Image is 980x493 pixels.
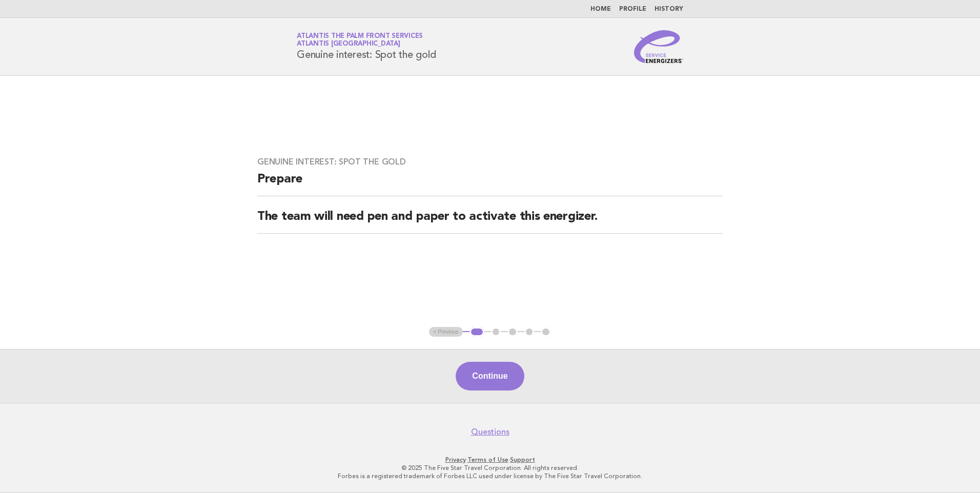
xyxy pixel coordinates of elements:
h1: Genuine interest: Spot the gold [297,33,436,60]
h2: Prepare [257,171,723,196]
button: 1 [469,327,484,337]
a: Atlantis The Palm Front ServicesAtlantis [GEOGRAPHIC_DATA] [297,33,423,47]
button: Continue [456,362,524,391]
a: Support [510,456,535,463]
h2: The team will need pen and paper to activate this energizer. [257,209,723,234]
span: Atlantis [GEOGRAPHIC_DATA] [297,41,400,48]
a: Home [590,6,611,12]
p: © 2025 The Five Star Travel Corporation. All rights reserved. [176,464,804,472]
a: History [655,6,683,12]
a: Profile [619,6,646,12]
a: Privacy [445,456,466,463]
a: Terms of Use [467,456,508,463]
a: Questions [471,427,509,437]
p: Forbes is a registered trademark of Forbes LLC used under license by The Five Star Travel Corpora... [176,472,804,480]
p: · · [176,456,804,464]
img: Service Energizers [634,30,683,63]
h3: Genuine interest: Spot the gold [257,157,723,167]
